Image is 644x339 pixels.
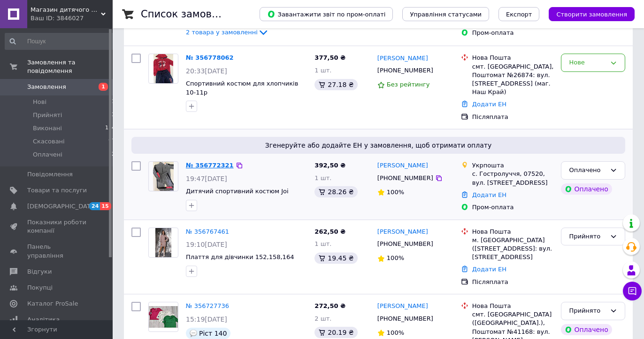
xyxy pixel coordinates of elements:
[387,329,404,336] span: 100%
[569,232,606,242] div: Прийнято
[27,268,52,276] span: Відгуки
[472,302,554,310] div: Нова Пошта
[472,203,554,212] div: Пром-оплата
[472,228,554,236] div: Нова Пошта
[314,302,345,309] span: 272,50 ₴
[377,161,428,170] a: [PERSON_NAME]
[27,243,87,260] span: Панель управління
[186,188,289,195] a: Дитячий спортивний костюм Joi
[100,202,111,210] span: 15
[387,189,404,196] span: 100%
[186,302,229,309] a: № 356727736
[472,191,506,198] a: Додати ЕН
[33,111,62,119] span: Прийняті
[153,54,173,83] img: Фото товару
[556,11,627,18] span: Створити замовлення
[377,228,428,237] a: [PERSON_NAME]
[314,79,357,90] div: 27.18 ₴
[148,161,178,191] a: Фото товару
[105,124,115,133] span: 154
[314,228,345,235] span: 262,50 ₴
[31,6,101,14] span: Магазин дитячого одягу "STAR KIDS"
[99,83,108,91] span: 1
[27,300,78,308] span: Каталог ProSale
[112,150,115,159] span: 2
[472,29,554,37] div: Пром-оплата
[561,183,612,195] div: Оплачено
[472,236,554,262] div: м. [GEOGRAPHIC_DATA] ([STREET_ADDRESS]: вул. [STREET_ADDRESS]
[376,64,435,77] div: [PHONE_NUMBER]
[33,137,65,146] span: Скасовані
[314,186,357,197] div: 28.26 ₴
[314,67,331,74] span: 1 шт.
[377,54,428,63] a: [PERSON_NAME]
[27,284,53,292] span: Покупці
[314,240,331,247] span: 1 шт.
[27,83,66,91] span: Замовлення
[314,162,345,169] span: 392,50 ₴
[549,7,635,21] button: Створити замовлення
[314,174,331,181] span: 1 шт.
[33,124,62,133] span: Виконані
[148,228,178,258] a: Фото товару
[498,7,540,21] button: Експорт
[376,238,435,250] div: [PHONE_NUMBER]
[186,162,234,169] a: № 356772321
[377,302,428,311] a: [PERSON_NAME]
[186,80,298,96] a: Спортивний костюм для хлопчиків 10-11р
[89,202,100,210] span: 24
[569,166,606,175] div: Оплачено
[472,113,554,121] div: Післяплата
[186,228,229,235] a: № 356767461
[186,67,227,75] span: 20:33[DATE]
[410,11,482,18] span: Управління статусами
[472,278,554,286] div: Післяплата
[539,10,635,17] a: Створити замовлення
[27,170,73,179] span: Повідомлення
[190,330,197,337] img: :speech_balloon:
[148,54,178,84] a: Фото товару
[314,252,357,264] div: 19.45 ₴
[387,254,404,261] span: 100%
[569,58,606,68] div: Нове
[135,141,621,150] span: Згенеруйте або додайте ЕН у замовлення, щоб отримати оплату
[27,315,60,324] span: Аналітика
[314,327,357,338] div: 20.19 ₴
[149,306,178,328] img: Фото товару
[108,111,115,119] span: 13
[506,11,532,18] span: Експорт
[561,324,612,335] div: Оплачено
[199,330,227,337] span: Ріст 140
[186,54,234,61] a: № 356778062
[569,306,606,316] div: Прийнято
[472,170,554,187] div: с. Гостролуччя, 07520, вул. [STREET_ADDRESS]
[27,202,97,211] span: [DEMOGRAPHIC_DATA]
[186,29,269,36] a: 2 товара у замовленні
[5,33,116,50] input: Пошук
[267,10,385,18] span: Завантажити звіт по пром-оплаті
[155,228,171,257] img: Фото товару
[186,253,294,260] a: Плаття для дівчинки 152,158,164
[27,218,87,235] span: Показники роботи компанії
[153,162,173,191] img: Фото товару
[186,29,258,36] span: 2 товара у замовленні
[112,98,115,106] span: 1
[33,150,62,159] span: Оплачені
[260,7,393,21] button: Завантажити звіт по пром-оплаті
[472,266,506,273] a: Додати ЕН
[186,175,227,182] span: 19:47[DATE]
[472,161,554,170] div: Укрпошта
[108,137,115,146] span: 97
[141,8,236,20] h1: Список замовлень
[148,302,178,332] a: Фото товару
[402,7,489,21] button: Управління статусами
[186,315,227,323] span: 15:19[DATE]
[314,54,345,61] span: 377,50 ₴
[376,172,435,184] div: [PHONE_NUMBER]
[186,241,227,248] span: 19:10[DATE]
[623,282,642,300] button: Чат з покупцем
[387,81,430,88] span: Без рейтингу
